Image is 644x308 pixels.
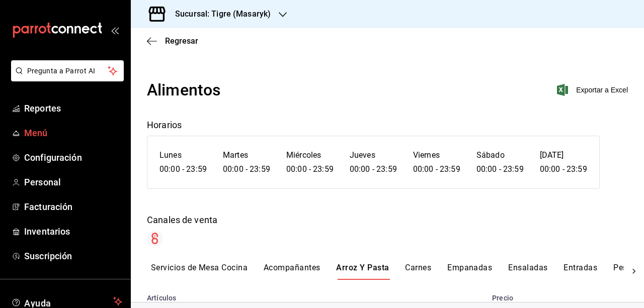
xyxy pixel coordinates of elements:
h6: 00:00 - 23:59 [413,162,460,176]
span: Inventarios [24,225,122,238]
button: Empanadas [447,263,492,280]
button: Pregunta a Parrot AI [11,60,124,81]
span: Reportes [24,101,122,115]
button: Acompañantes [264,263,320,280]
a: Pregunta a Parrot AI [7,73,124,83]
h6: 00:00 - 23:59 [223,162,270,176]
h6: Miércoles [286,148,334,162]
button: Ensaladas [508,263,547,280]
div: Alimentos [147,78,221,102]
button: Servicios de Mesa Cocina [151,263,248,280]
h6: 00:00 - 23:59 [476,162,524,176]
button: Regresar [147,36,198,46]
h6: 00:00 - 23:59 [159,162,207,176]
h6: Martes [223,148,270,162]
span: Regresar [165,36,198,46]
h6: 00:00 - 23:59 [540,162,587,176]
h6: [DATE] [540,148,587,162]
div: scrollable menu categories [151,263,624,280]
span: Facturación [24,200,122,214]
button: Entradas [563,263,597,280]
h6: 00:00 - 23:59 [350,162,397,176]
h3: Sucursal: Tigre (Masaryk) [167,8,271,20]
span: Configuración [24,151,122,164]
h6: Sábado [476,148,524,162]
button: Carnes [405,263,431,280]
span: Ayuda [24,295,109,307]
h6: Lunes [159,148,207,162]
th: Precio [486,288,644,302]
span: Personal [24,175,122,189]
h6: 00:00 - 23:59 [286,162,334,176]
span: Suscripción [24,249,122,263]
span: Menú [24,126,122,140]
th: Artículos [131,288,486,302]
button: Arroz Y Pasta [336,263,389,280]
div: Horarios [147,118,628,132]
h6: Jueves [350,148,397,162]
button: Exportar a Excel [559,84,628,96]
h6: Viernes [413,148,460,162]
span: Pregunta a Parrot AI [27,66,108,76]
button: open_drawer_menu [111,26,119,34]
div: Canales de venta [147,213,628,227]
